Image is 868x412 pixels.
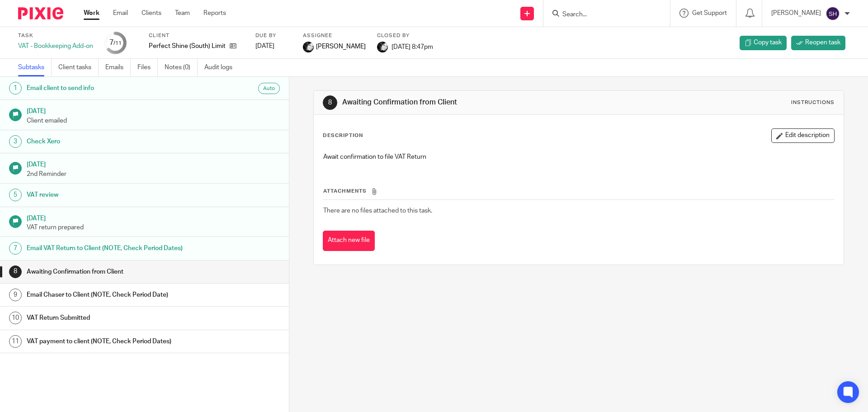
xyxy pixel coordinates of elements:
[27,170,280,179] p: 2nd Reminder
[255,42,292,51] div: [DATE]
[113,41,122,46] small: /11
[27,81,196,95] h1: Email client to send info
[323,231,375,251] button: Attach new file
[9,335,22,348] div: 11
[258,83,280,94] div: Auto
[175,9,190,18] a: Team
[27,223,280,232] p: VAT return prepared
[18,42,93,51] div: VAT - Bookkeeping Add-on
[113,9,128,18] a: Email
[27,242,196,255] h1: Email VAT Return to Client (NOTE, Check Period Dates)
[740,36,787,50] a: Copy task
[303,32,366,39] label: Assignee
[255,32,292,39] label: Due by
[9,82,22,95] div: 1
[27,188,196,202] h1: VAT review
[9,265,22,278] div: 8
[323,189,367,194] span: Attachments
[27,104,280,116] h1: [DATE]
[377,32,433,39] label: Closed by
[791,99,835,106] div: Instructions
[18,7,63,19] img: Pixie
[84,9,99,18] a: Work
[149,32,244,39] label: Client
[142,9,161,18] a: Clients
[323,208,432,214] span: There are no files attached to this task.
[805,38,840,47] span: Reopen task
[9,242,22,255] div: 7
[303,42,314,52] img: Screenshot_20210707-064720_Facebook.jpg
[27,116,280,125] p: Client emailed
[27,311,196,325] h1: VAT Return Submitted
[203,9,226,18] a: Reports
[27,212,280,223] h1: [DATE]
[9,135,22,148] div: 3
[27,288,196,302] h1: Email Chaser to Client (NOTE, Check Period Date)
[771,9,821,18] p: [PERSON_NAME]
[27,265,196,279] h1: Awaiting Confirmation from Client
[342,98,598,107] h1: Awaiting Confirmation from Client
[316,42,366,51] span: [PERSON_NAME]
[323,152,834,161] p: Await confirmation to file VAT Return
[27,135,196,148] h1: Check Xero
[9,312,22,324] div: 10
[771,128,835,143] button: Edit description
[165,59,198,76] a: Notes (0)
[561,11,643,19] input: Search
[323,95,337,110] div: 8
[826,6,840,21] img: svg%3E
[754,38,782,47] span: Copy task
[58,59,99,76] a: Client tasks
[109,38,122,48] div: 7
[9,289,22,301] div: 9
[137,59,158,76] a: Files
[9,189,22,201] div: 5
[27,158,280,169] h1: [DATE]
[323,132,363,139] p: Description
[105,59,131,76] a: Emails
[149,42,225,51] p: Perfect Shine (South) Limited
[791,36,845,50] a: Reopen task
[18,32,93,39] label: Task
[204,59,239,76] a: Audit logs
[392,43,433,50] span: [DATE] 8:47pm
[18,59,52,76] a: Subtasks
[27,335,196,348] h1: VAT payment to client (NOTE, Check Period Dates)
[692,10,727,16] span: Get Support
[377,42,388,52] img: Screenshot_20210707-064720_Facebook.jpg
